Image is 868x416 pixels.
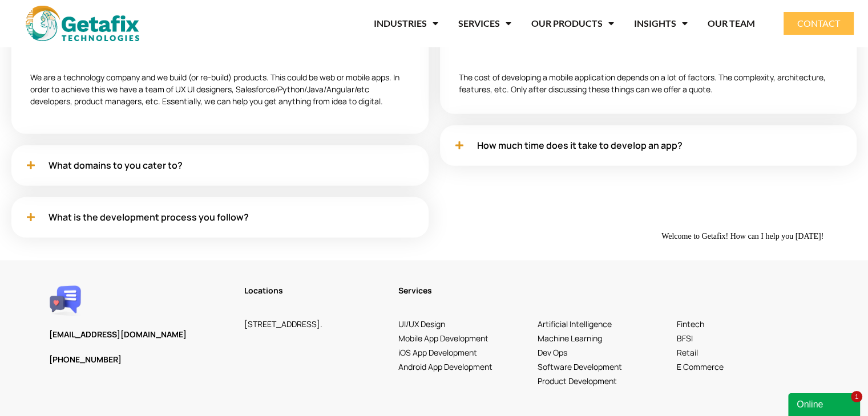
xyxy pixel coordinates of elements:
[458,10,511,36] a: SERVICES
[398,361,492,372] a: Android App Development
[398,319,445,329] a: UI/UX Design
[5,5,210,14] div: Welcome to Getafix! How can I help you [DATE]!
[538,376,617,386] a: Product Development
[244,284,386,297] h3: Locations
[49,354,122,365] a: [PHONE_NUMBER]
[398,347,477,358] a: iOS App Development
[11,145,429,186] div: What domains to you cater to?
[49,329,187,340] a: [EMAIL_ADDRESS][DOMAIN_NAME]
[398,333,488,344] a: Mobile App Development
[477,139,683,152] a: How much time does it take to develop an app?
[788,391,862,416] iframe: chat widget
[784,12,854,35] a: CONTACT
[49,211,249,223] a: What is the development process you follow?
[538,319,612,329] a: Artificial Intelligence
[171,10,755,36] nav: Menu
[531,10,614,36] a: OUR PRODUCTS
[244,317,386,331] h3: [STREET_ADDRESS].
[538,361,622,372] a: Software Development
[5,5,167,13] span: Welcome to Getafix! How can I help you [DATE]!
[26,6,139,41] img: web and mobile application development company
[11,52,429,134] div: What services do you provide?
[538,347,567,358] a: Dev Ops
[634,10,688,36] a: INSIGHTS
[657,227,862,388] iframe: chat widget
[30,71,410,107] p: We are a technology company and we build (or re-build) products. This could be web or mobile apps...
[49,159,183,172] a: What domains to you cater to?
[398,284,816,297] h3: Services
[440,52,857,114] div: What is the price for mobile app development?
[11,197,429,238] div: What is the development process you follow?
[440,125,857,166] div: How much time does it take to develop an app?
[538,333,602,344] a: Machine Learning
[797,19,840,28] span: CONTACT
[708,10,755,36] a: OUR TEAM
[374,10,438,36] a: INDUSTRIES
